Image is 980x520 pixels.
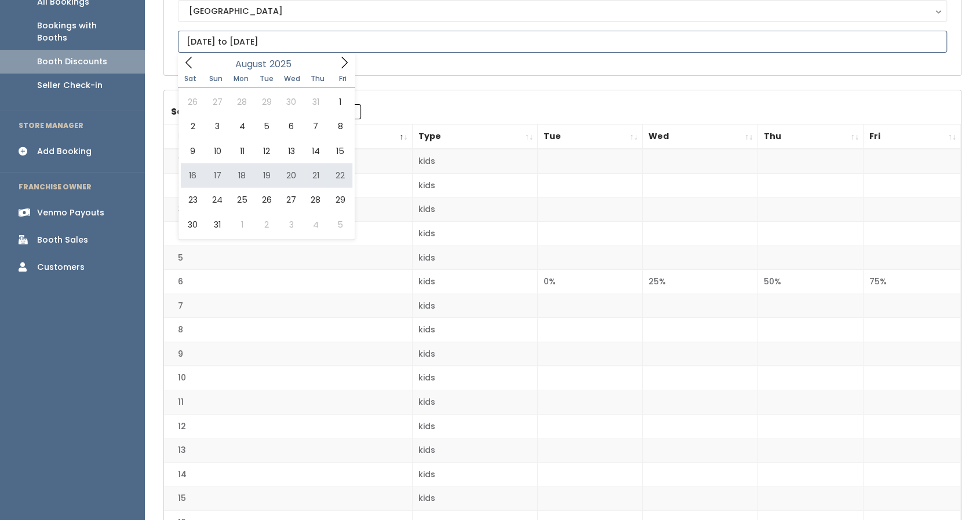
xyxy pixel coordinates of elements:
[328,163,352,188] span: August 22, 2025
[189,5,936,17] div: [GEOGRAPHIC_DATA]
[412,270,538,294] td: kids
[205,139,229,163] span: August 10, 2025
[37,145,92,158] div: Add Booking
[412,149,538,173] td: kids
[412,462,538,486] td: kids
[164,438,412,463] td: 13
[164,414,412,438] td: 12
[279,139,303,163] span: August 13, 2025
[205,90,229,114] span: July 27, 2025
[164,294,412,318] td: 7
[412,414,538,438] td: kids
[229,114,254,138] span: August 4, 2025
[538,270,643,294] td: 0%
[304,139,328,163] span: August 14, 2025
[412,124,538,149] th: Type: activate to sort column ascending
[181,213,205,237] span: August 30, 2025
[164,366,412,390] td: 10
[254,75,279,82] span: Tue
[228,75,254,82] span: Mon
[305,75,330,82] span: Thu
[330,75,356,82] span: Fri
[203,75,228,82] span: Sun
[254,90,279,114] span: July 29, 2025
[205,114,229,138] span: August 3, 2025
[37,79,103,91] div: Seller Check-in
[229,139,254,163] span: August 11, 2025
[229,188,254,212] span: August 25, 2025
[229,90,254,114] span: July 28, 2025
[864,270,961,294] td: 75%
[757,270,864,294] td: 50%
[164,318,412,342] td: 8
[412,342,538,366] td: kids
[164,197,412,222] td: 3
[304,90,328,114] span: July 31, 2025
[205,163,229,188] span: August 17, 2025
[178,75,203,82] span: Sat
[304,213,328,237] span: September 4, 2025
[304,188,328,212] span: August 28, 2025
[164,486,412,511] td: 15
[164,390,412,415] td: 11
[37,261,85,273] div: Customers
[412,486,538,511] td: kids
[757,124,864,149] th: Thu: activate to sort column ascending
[328,139,352,163] span: August 15, 2025
[304,114,328,138] span: August 7, 2025
[164,149,412,173] td: 1
[229,213,254,237] span: September 1, 2025
[37,234,88,246] div: Booth Sales
[328,90,352,114] span: August 1, 2025
[254,163,279,188] span: August 19, 2025
[254,188,279,212] span: August 26, 2025
[164,462,412,486] td: 14
[37,207,104,219] div: Venmo Payouts
[164,173,412,197] td: 2
[328,188,352,212] span: August 29, 2025
[254,114,279,138] span: August 5, 2025
[229,163,254,188] span: August 18, 2025
[181,139,205,163] span: August 9, 2025
[412,438,538,463] td: kids
[328,213,352,237] span: September 5, 2025
[178,31,947,53] input: August 23 - August 29, 2025
[864,124,961,149] th: Fri: activate to sort column ascending
[642,124,757,149] th: Wed: activate to sort column ascending
[412,173,538,197] td: kids
[164,342,412,366] td: 9
[279,163,303,188] span: August 20, 2025
[279,188,303,212] span: August 27, 2025
[37,56,107,68] div: Booth Discounts
[304,163,328,188] span: August 21, 2025
[254,213,279,237] span: September 2, 2025
[412,366,538,390] td: kids
[37,20,126,44] div: Bookings with Booths
[412,390,538,415] td: kids
[412,246,538,270] td: kids
[164,270,412,294] td: 6
[642,270,757,294] td: 25%
[164,246,412,270] td: 5
[205,213,229,237] span: August 31, 2025
[235,60,267,69] span: August
[205,188,229,212] span: August 24, 2025
[279,114,303,138] span: August 6, 2025
[181,188,205,212] span: August 23, 2025
[279,75,305,82] span: Wed
[267,57,301,71] input: Year
[412,318,538,342] td: kids
[181,163,205,188] span: August 16, 2025
[412,294,538,318] td: kids
[412,222,538,246] td: kids
[164,222,412,246] td: 4
[328,114,352,138] span: August 8, 2025
[164,124,412,149] th: Booth Number: activate to sort column descending
[279,90,303,114] span: July 30, 2025
[538,124,643,149] th: Tue: activate to sort column ascending
[181,114,205,138] span: August 2, 2025
[279,213,303,237] span: September 3, 2025
[412,197,538,222] td: kids
[171,104,361,119] label: Search:
[181,90,205,114] span: July 26, 2025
